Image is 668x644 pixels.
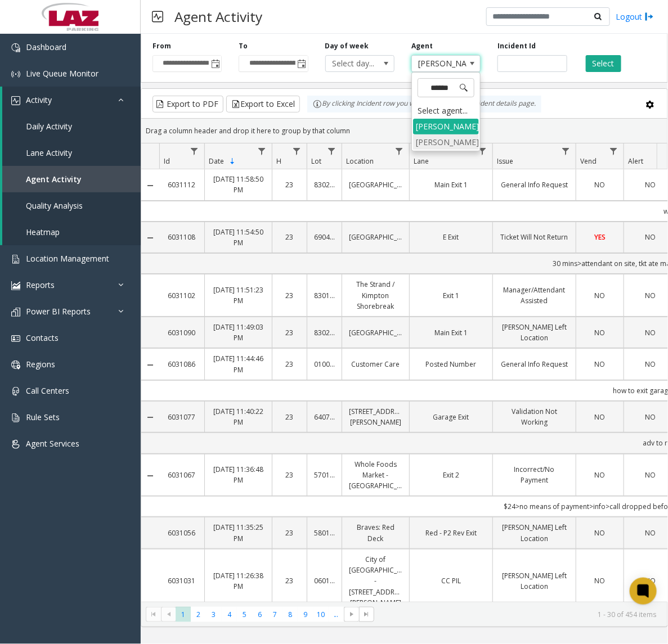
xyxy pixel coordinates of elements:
[500,464,569,485] a: Incorrect/No Payment
[212,522,265,543] a: [DATE] 11:35:25 PM
[295,56,308,71] span: Toggle popup
[228,157,237,166] span: Sortable
[164,156,170,166] span: Id
[11,387,20,396] img: 'icon'
[349,179,402,190] a: [GEOGRAPHIC_DATA]
[595,359,606,369] span: NO
[307,96,541,112] div: By clicking Incident row you will be taken to the incident details page.
[475,143,490,159] a: Lane Filter Menu
[279,327,300,338] a: 23
[359,607,374,623] span: Go to the last page
[313,607,329,622] span: Page 10
[2,139,141,166] a: Lane Activity
[226,96,300,112] button: Export to Excel
[141,361,159,370] a: Collapse Details
[237,607,252,622] span: Page 5
[166,327,198,338] a: 6031090
[166,575,198,586] a: 6031031
[314,528,335,538] a: 580116
[416,290,486,301] a: Exit 1
[279,412,300,422] a: 23
[283,607,298,622] span: Page 8
[212,353,265,375] a: [DATE] 11:44:46 PM
[141,471,159,480] a: Collapse Details
[11,43,20,52] img: 'icon'
[212,285,265,306] a: [DATE] 11:51:23 PM
[594,232,606,242] span: YES
[279,528,300,538] a: 23
[313,100,322,109] img: infoIcon.svg
[26,280,55,290] span: Reports
[416,412,486,422] a: Garage Exit
[2,113,141,139] a: Daily Activity
[416,528,486,538] a: Red - P2 Rev Exit
[212,227,265,248] a: [DATE] 11:54:50 PM
[595,576,606,586] span: NO
[583,528,617,538] a: NO
[583,359,617,370] a: NO
[212,406,265,427] a: [DATE] 11:40:22 PM
[314,327,335,338] a: 830202
[141,233,159,242] a: Collapse Details
[279,232,300,242] a: 23
[141,413,159,422] a: Collapse Details
[166,470,198,480] a: 6031067
[298,607,313,622] span: Page 9
[166,528,198,538] a: 6031056
[311,156,321,166] span: Lot
[362,610,371,619] span: Go to the last page
[416,232,486,242] a: E Exit
[413,134,479,150] li: [PERSON_NAME]
[349,359,402,370] a: Customer Care
[414,156,429,166] span: Lane
[207,607,222,622] span: Page 3
[26,438,79,449] span: Agent Services
[645,11,654,22] img: logout
[289,143,304,159] a: H Filter Menu
[314,179,335,190] a: 830202
[222,607,237,622] span: Page 4
[583,232,617,242] a: YES
[500,406,569,427] a: Validation Not Working
[141,121,667,141] div: Drag a column header and drop it here to group by that column
[26,94,52,105] span: Activity
[314,232,335,242] a: 690407
[11,255,20,264] img: 'icon'
[497,156,513,166] span: Issue
[595,328,606,337] span: NO
[11,334,20,343] img: 'icon'
[141,181,159,190] a: Collapse Details
[628,156,643,166] span: Alert
[606,143,621,159] a: Vend Filter Menu
[500,232,569,242] a: Ticket Will Not Return
[583,575,617,586] a: NO
[166,232,198,242] a: 6031108
[347,610,356,619] span: Go to the next page
[11,281,20,290] img: 'icon'
[349,554,402,608] a: City of [GEOGRAPHIC_DATA] - [STREET_ADDRESS][PERSON_NAME]
[26,227,60,237] span: Heatmap
[166,179,198,190] a: 6031112
[595,412,606,422] span: NO
[11,413,20,422] img: 'icon'
[279,290,300,301] a: 23
[616,11,654,22] a: Logout
[580,156,597,166] span: Vend
[314,290,335,301] a: 830197
[412,56,467,71] span: [PERSON_NAME]
[26,359,55,370] span: Regions
[11,96,20,105] img: 'icon'
[153,41,171,51] label: From
[314,359,335,370] a: 010016
[416,359,486,370] a: Posted Number
[583,179,617,190] a: NO
[500,179,569,190] a: General Info Request
[558,143,573,159] a: Issue Filter Menu
[586,55,621,72] button: Select
[26,253,109,264] span: Location Management
[349,279,402,312] a: The Strand / Kimpton Shorebreak
[500,322,569,343] a: [PERSON_NAME] Left Location
[141,143,667,601] div: Data table
[279,575,300,586] a: 23
[413,119,479,134] li: [PERSON_NAME]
